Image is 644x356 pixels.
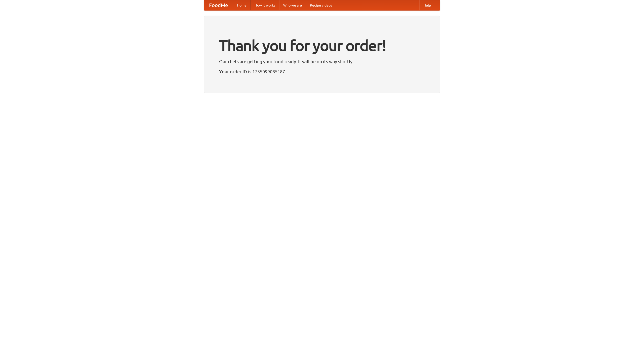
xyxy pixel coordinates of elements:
p: Our chefs are getting your food ready. It will be on its way shortly. [219,58,425,65]
a: Help [419,0,435,10]
a: Home [233,0,251,10]
a: Who we are [279,0,306,10]
h1: Thank you for your order! [219,33,425,58]
p: Your order ID is 1755099085187. [219,68,425,75]
a: Recipe videos [306,0,336,10]
a: How it works [251,0,279,10]
a: FoodMe [204,0,233,10]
